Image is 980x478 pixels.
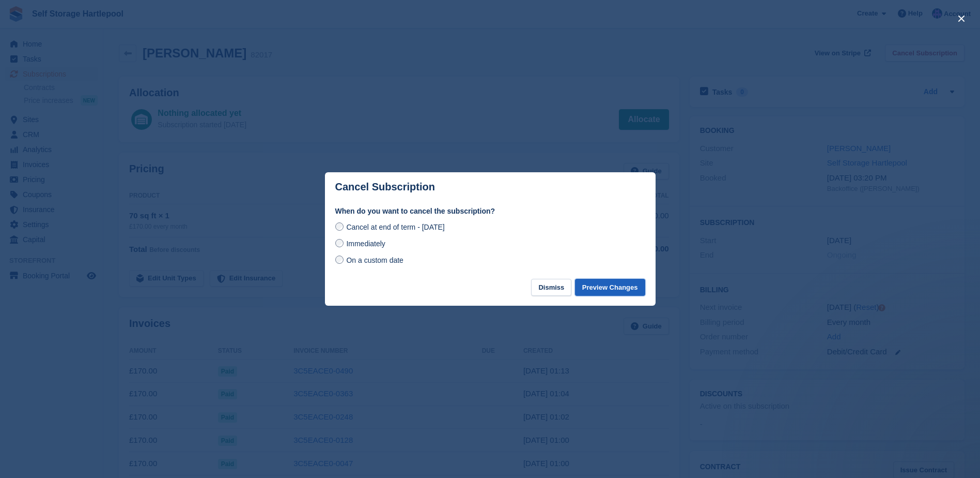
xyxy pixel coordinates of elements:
span: Cancel at end of term - [DATE] [346,223,444,231]
input: On a custom date [335,256,344,264]
button: Preview Changes [575,279,645,296]
p: Cancel Subscription [335,181,435,193]
button: Dismiss [531,279,571,296]
input: Immediately [335,239,344,247]
input: Cancel at end of term - [DATE] [335,222,344,231]
span: On a custom date [346,256,403,264]
span: Immediately [346,240,385,248]
button: close [953,10,970,27]
label: When do you want to cancel the subscription? [335,206,645,217]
